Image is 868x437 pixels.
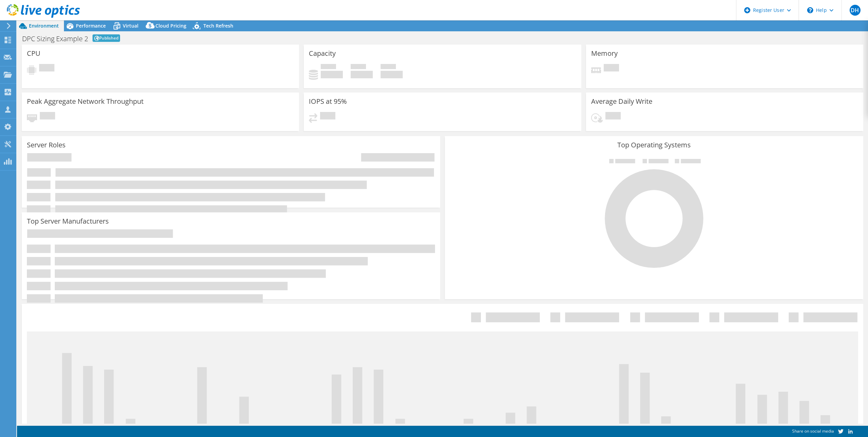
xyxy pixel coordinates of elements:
[591,98,652,105] h3: Average Daily Write
[309,98,347,105] h3: IOPS at 95%
[792,428,834,434] span: Share on social media
[381,71,403,78] h4: 0 GiB
[22,35,88,42] h1: DPC Sizing Example 2
[40,112,55,121] span: Pending
[93,34,120,42] span: Published
[450,141,858,149] h3: Top Operating Systems
[850,5,861,16] span: DH
[39,64,54,73] span: Pending
[321,64,336,71] span: Used
[591,50,618,57] h3: Memory
[27,50,40,57] h3: CPU
[351,71,373,78] h4: 0 GiB
[76,22,106,29] span: Performance
[155,22,186,29] span: Cloud Pricing
[381,64,396,71] span: Total
[605,112,621,121] span: Pending
[203,22,233,29] span: Tech Refresh
[807,7,813,13] svg: \n
[29,22,59,29] span: Environment
[604,64,619,73] span: Pending
[351,64,366,71] span: Free
[320,112,335,121] span: Pending
[27,141,66,149] h3: Server Roles
[123,22,138,29] span: Virtual
[321,71,343,78] h4: 0 GiB
[27,98,144,105] h3: Peak Aggregate Network Throughput
[309,50,336,57] h3: Capacity
[27,217,109,225] h3: Top Server Manufacturers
